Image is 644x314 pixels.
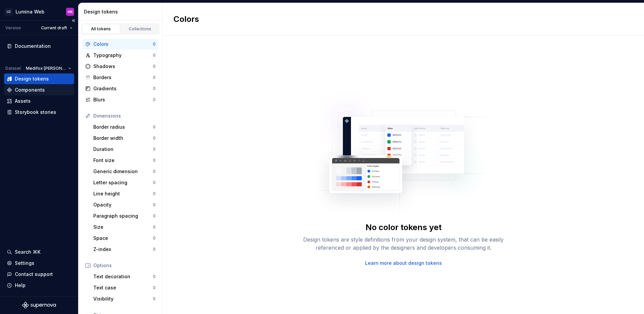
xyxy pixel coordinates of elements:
div: Version [5,25,21,31]
div: Text case [93,284,153,291]
a: Components [4,85,74,95]
a: Text case0 [91,282,158,293]
a: Font size0 [91,155,158,166]
button: Medifox [PERSON_NAME] [23,64,74,73]
div: 0 [153,180,156,185]
div: 0 [153,285,156,290]
div: 0 [153,213,156,219]
div: Help [15,282,26,289]
div: Documentation [15,43,51,50]
div: Visibility [93,295,153,302]
a: Design tokens [4,73,74,84]
a: Border radius0 [91,122,158,132]
a: Typography0 [83,50,158,61]
div: Dataset [5,66,21,71]
div: Border width [93,135,153,142]
div: Components [15,87,45,93]
div: 0 [153,75,156,80]
div: 0 [153,296,156,302]
button: LDLumina WebHK [1,4,77,19]
a: Opacity0 [91,199,158,210]
div: 0 [153,124,156,130]
a: Visibility0 [91,293,158,304]
div: 0 [153,224,156,230]
div: No color tokens yet [365,222,442,233]
div: Shadows [93,63,153,70]
div: Design tokens [84,8,160,15]
button: Contact support [4,269,74,280]
div: Options [93,262,156,269]
div: Collections [123,26,157,32]
div: Blurs [93,96,153,103]
a: Blurs0 [83,94,158,105]
a: Gradients0 [83,83,158,94]
div: 0 [153,158,156,163]
div: Assets [15,98,31,104]
a: Border width0 [91,133,158,144]
a: Documentation [4,41,74,52]
div: Paragraph spacing [93,213,153,219]
div: HK [68,9,73,14]
div: All tokens [84,26,118,32]
div: Text decoration [93,273,153,280]
a: Line height0 [91,188,158,199]
div: LD [5,8,13,16]
a: Settings [4,258,74,269]
div: 0 [153,191,156,196]
div: Design tokens [15,75,49,82]
div: Lumina Web [15,8,44,15]
h2: Colors [173,14,199,25]
div: 0 [153,97,156,102]
div: Space [93,235,153,242]
div: 0 [153,41,156,47]
a: Generic dimension0 [91,166,158,177]
div: Typography [93,52,153,59]
div: Search ⌘K [15,249,40,255]
button: Collapse sidebar [69,16,78,25]
div: 0 [153,135,156,141]
a: Shadows0 [83,61,158,72]
div: Font size [93,157,153,164]
a: Learn more about design tokens [365,260,442,266]
a: Assets [4,96,74,106]
div: 0 [153,247,156,252]
div: Dimensions [93,113,156,119]
div: 0 [153,202,156,208]
button: Search ⌘K [4,247,74,257]
div: Design tokens are style definitions from your design system, that can be easily referenced or app... [296,235,511,252]
a: Borders0 [83,72,158,83]
a: Letter spacing0 [91,177,158,188]
a: Storybook stories [4,107,74,118]
a: Z-index0 [91,244,158,255]
div: 0 [153,53,156,58]
svg: Supernova Logo [22,302,56,309]
div: Letter spacing [93,179,153,186]
div: 0 [153,274,156,279]
button: Help [4,280,74,291]
span: Current draft [41,25,67,31]
a: Duration0 [91,144,158,155]
div: Generic dimension [93,168,153,175]
div: Z-index [93,246,153,253]
div: 0 [153,169,156,174]
a: Paragraph spacing0 [91,211,158,221]
div: Storybook stories [15,109,56,116]
div: Colors [93,41,153,48]
div: Contact support [15,271,53,278]
a: Size0 [91,222,158,232]
div: Borders [93,74,153,81]
div: Settings [15,260,34,266]
div: Gradients [93,85,153,92]
div: Border radius [93,124,153,130]
a: Text decoration0 [91,271,158,282]
a: Colors0 [83,39,158,50]
button: Current draft [38,23,75,33]
span: Medifox [PERSON_NAME] [26,66,66,71]
div: 0 [153,86,156,91]
div: Line height [93,190,153,197]
div: Duration [93,146,153,153]
div: Size [93,224,153,230]
div: 0 [153,64,156,69]
a: Space0 [91,233,158,244]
